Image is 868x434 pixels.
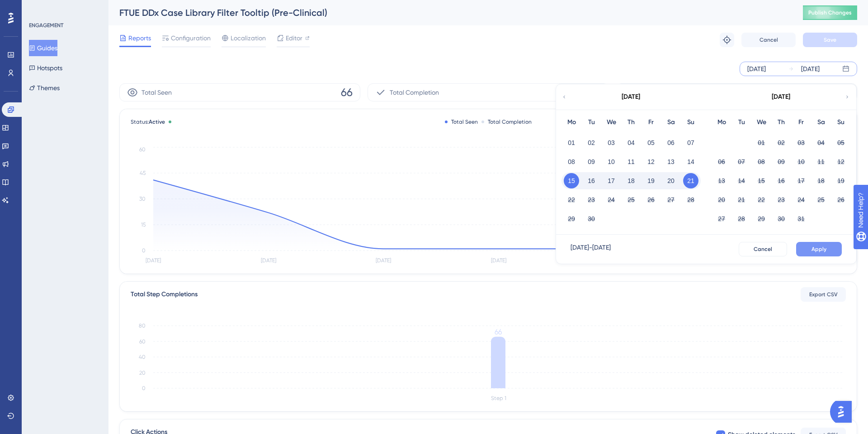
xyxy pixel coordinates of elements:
[774,173,789,188] button: 16
[29,40,57,56] button: Guides
[793,211,809,227] button: 31
[714,192,729,207] button: 20
[774,135,789,150] button: 02
[793,154,809,169] button: 10
[584,192,599,207] button: 23
[341,85,353,100] span: 66
[754,246,772,253] span: Cancel
[140,170,146,176] tspan: 45
[495,328,502,336] tspan: 66
[771,117,791,128] div: Th
[643,135,659,150] button: 05
[571,242,611,256] div: [DATE] - [DATE]
[286,33,302,43] span: Editor
[791,117,811,128] div: Fr
[623,154,639,169] button: 11
[564,211,579,227] button: 29
[793,192,809,207] button: 24
[772,92,790,102] div: [DATE]
[621,117,641,128] div: Th
[564,192,579,207] button: 22
[683,154,698,169] button: 14
[491,395,506,401] tspan: Step 1
[584,173,599,188] button: 16
[663,154,679,169] button: 13
[623,173,639,188] button: 18
[813,135,829,150] button: 04
[29,80,60,96] button: Themes
[831,117,851,128] div: Su
[141,222,146,228] tspan: 15
[681,117,701,128] div: Su
[643,154,659,169] button: 12
[833,192,849,207] button: 26
[714,154,729,169] button: 06
[824,36,836,43] span: Save
[131,289,198,300] div: Total Step Completions
[661,117,681,128] div: Sa
[581,117,601,128] div: Tu
[811,117,831,128] div: Sa
[561,117,581,128] div: Mo
[445,118,478,125] div: Total Seen
[604,154,619,169] button: 10
[801,287,846,302] button: Export CSV
[142,87,172,98] span: Total Seen
[584,211,599,227] button: 30
[751,117,771,128] div: We
[564,154,579,169] button: 08
[796,242,842,256] button: Apply
[741,33,796,47] button: Cancel
[809,291,838,298] span: Export CSV
[754,211,769,227] button: 29
[774,211,789,227] button: 30
[142,385,146,391] tspan: 0
[119,6,780,19] div: FTUE DDx Case Library Filter Tooltip (Pre-Clinical)
[830,398,857,425] iframe: UserGuiding AI Assistant Launcher
[481,118,532,125] div: Total Completion
[139,370,146,376] tspan: 20
[601,117,621,128] div: We
[171,33,211,43] span: Configuration
[734,154,749,169] button: 07
[793,173,809,188] button: 17
[714,211,729,227] button: 27
[803,5,857,20] button: Publish Changes
[714,173,729,188] button: 13
[139,146,146,153] tspan: 60
[641,117,661,128] div: Fr
[734,211,749,227] button: 28
[754,192,769,207] button: 22
[564,135,579,150] button: 01
[663,192,679,207] button: 27
[712,117,731,128] div: Mo
[754,135,769,150] button: 01
[376,257,391,264] tspan: [DATE]
[813,173,829,188] button: 18
[663,173,679,188] button: 20
[604,192,619,207] button: 24
[564,173,579,188] button: 15
[683,135,698,150] button: 07
[739,242,787,256] button: Cancel
[683,173,698,188] button: 21
[833,154,849,169] button: 12
[128,33,151,43] span: Reports
[734,192,749,207] button: 21
[604,173,619,188] button: 17
[813,154,829,169] button: 11
[584,154,599,169] button: 09
[21,2,57,13] span: Need Help?
[663,135,679,150] button: 06
[643,173,659,188] button: 19
[139,338,146,345] tspan: 60
[146,257,161,264] tspan: [DATE]
[231,33,266,43] span: Localization
[793,135,809,150] button: 03
[149,119,165,125] span: Active
[759,36,778,43] span: Cancel
[622,92,640,102] div: [DATE]
[774,154,789,169] button: 09
[584,135,599,150] button: 02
